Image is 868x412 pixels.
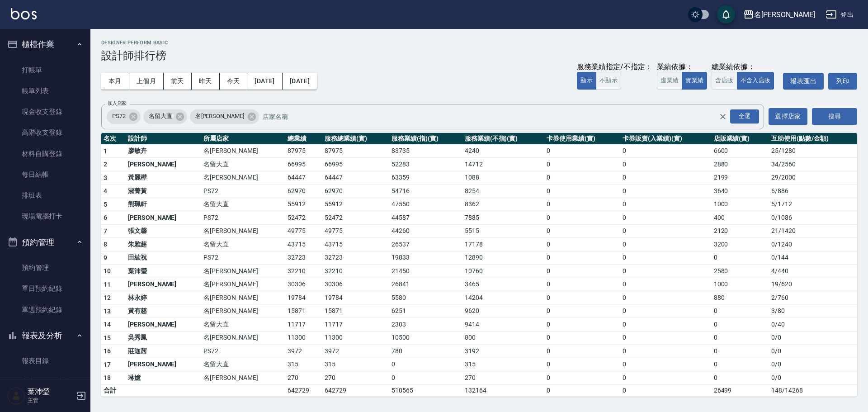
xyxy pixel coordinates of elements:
[104,174,107,181] span: 3
[285,158,322,171] td: 66995
[322,198,389,211] td: 55912
[596,72,621,90] button: 不顯示
[712,265,769,278] td: 2580
[620,224,712,238] td: 0
[164,73,192,90] button: 前天
[389,265,462,278] td: 21450
[544,158,620,171] td: 0
[544,358,620,371] td: 0
[712,331,769,345] td: 0
[126,331,201,345] td: 吳秀鳳
[828,73,857,90] button: 列印
[712,358,769,371] td: 0
[126,238,201,251] td: 朱雅莛
[285,358,322,371] td: 315
[322,144,389,158] td: 87975
[126,251,201,265] td: 田紘祝
[126,358,201,371] td: [PERSON_NAME]
[712,318,769,331] td: 0
[104,308,111,315] span: 13
[712,345,769,358] td: 0
[190,109,259,124] div: 名[PERSON_NAME]
[389,198,462,211] td: 47550
[462,371,545,385] td: 270
[783,73,824,90] button: 報表匯出
[201,265,285,278] td: 名[PERSON_NAME]
[769,345,857,358] td: 0 / 0
[769,158,857,171] td: 34 / 2560
[544,384,620,396] td: 0
[712,144,769,158] td: 6600
[126,371,201,385] td: 琳嬑
[544,304,620,318] td: 0
[104,294,111,301] span: 12
[620,331,712,345] td: 0
[104,214,107,221] span: 6
[126,211,201,225] td: [PERSON_NAME]
[322,291,389,305] td: 19784
[101,40,857,46] h2: Designer Perform Basic
[389,358,462,371] td: 0
[285,224,322,238] td: 49775
[712,158,769,171] td: 2880
[285,265,322,278] td: 32210
[322,238,389,251] td: 43715
[4,257,87,278] a: 預約管理
[28,387,74,396] h5: 葉沛瑩
[712,224,769,238] td: 2120
[201,158,285,171] td: 名留大直
[104,227,107,235] span: 7
[28,396,74,404] p: 主管
[712,211,769,225] td: 400
[4,299,87,320] a: 單週預約紀錄
[143,112,178,121] span: 名留大直
[462,318,545,331] td: 9414
[260,109,735,124] input: 店家名稱
[126,133,201,145] th: 設計師
[104,201,107,208] span: 5
[712,72,737,90] button: 含店販
[104,161,107,168] span: 2
[104,361,111,368] span: 17
[620,185,712,198] td: 0
[104,281,111,288] span: 11
[101,73,129,90] button: 本月
[4,185,87,206] a: 排班表
[201,251,285,265] td: PS72
[322,358,389,371] td: 315
[620,251,712,265] td: 0
[104,254,107,261] span: 9
[201,133,285,145] th: 所屬店家
[712,278,769,291] td: 1000
[712,185,769,198] td: 3640
[389,384,462,396] td: 510565
[769,291,857,305] td: 2 / 760
[389,251,462,265] td: 19833
[620,198,712,211] td: 0
[104,347,111,355] span: 16
[322,185,389,198] td: 62970
[544,291,620,305] td: 0
[322,304,389,318] td: 15871
[285,371,322,385] td: 270
[285,171,322,185] td: 64447
[322,211,389,225] td: 52472
[4,122,87,143] a: 高階收支登錄
[712,133,769,145] th: 店販業績(實)
[769,224,857,238] td: 21 / 1420
[728,108,761,125] button: Open
[126,291,201,305] td: 林永婷
[201,318,285,331] td: 名留大直
[717,5,735,24] button: save
[620,133,712,145] th: 卡券販賣(入業績)(實)
[4,60,87,81] a: 打帳單
[620,345,712,358] td: 0
[462,291,545,305] td: 14204
[544,318,620,331] td: 0
[712,238,769,251] td: 3200
[322,345,389,358] td: 3972
[389,345,462,358] td: 780
[285,384,322,396] td: 642729
[201,371,285,385] td: 名[PERSON_NAME]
